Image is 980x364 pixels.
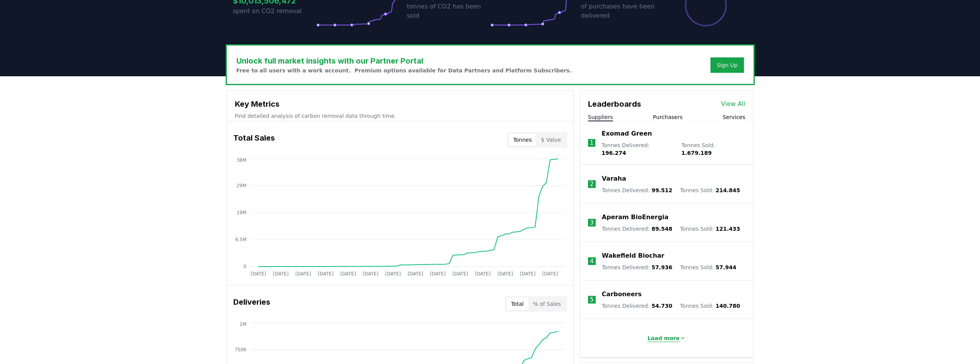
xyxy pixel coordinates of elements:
button: Purchasers [653,113,683,121]
p: Tonnes Delivered : [602,302,672,310]
p: spent on CO2 removal [233,7,316,16]
p: Find detailed analysis of carbon removal data through time. [235,112,566,120]
button: Load more [641,330,692,346]
tspan: [DATE] [363,271,379,277]
a: View All [721,99,745,109]
h3: Leaderboards [588,98,641,110]
tspan: 9.5M [235,237,246,242]
h3: Total Sales [233,132,275,148]
tspan: 0 [243,264,246,269]
span: 57.936 [652,264,672,270]
tspan: [DATE] [407,271,423,277]
p: 1 [590,138,593,148]
span: 89.548 [652,226,672,232]
p: Tonnes Delivered : [602,186,672,194]
tspan: [DATE] [385,271,401,277]
button: Services [722,113,745,121]
a: Carboneers [602,290,642,299]
h3: Unlock full market insights with our Partner Portal [236,55,572,67]
tspan: [DATE] [452,271,468,277]
p: Tonnes Delivered : [602,225,672,233]
button: % of Sales [528,298,566,310]
tspan: [DATE] [430,271,446,277]
button: $ Value [536,134,566,146]
p: Tonnes Sold : [680,263,736,271]
tspan: [DATE] [520,271,536,277]
tspan: [DATE] [542,271,558,277]
p: 2 [590,179,594,189]
button: Tonnes [509,134,536,146]
button: Suppliers [588,113,613,121]
tspan: [DATE] [475,271,491,277]
p: Free to all users with a work account. Premium options available for Data Partners and Platform S... [236,67,572,74]
span: 214.845 [715,187,740,193]
p: Tonnes Sold : [680,225,740,233]
tspan: [DATE] [250,271,266,277]
p: 3 [590,218,594,227]
tspan: [DATE] [273,271,288,277]
tspan: 1M [240,322,246,327]
p: Tonnes Sold : [681,141,745,157]
h3: Deliveries [233,296,270,312]
span: 54.730 [652,303,672,309]
p: Tonnes Sold : [680,302,740,310]
tspan: [DATE] [497,271,513,277]
button: Total [506,298,528,310]
p: Tonnes Delivered : [601,141,673,157]
span: 99.512 [652,187,672,193]
span: 140.780 [715,303,740,309]
p: 4 [590,257,594,266]
tspan: 38M [236,158,246,163]
tspan: 750K [235,347,247,352]
span: 57.944 [715,264,736,270]
tspan: 29M [236,183,246,188]
p: of purchases have been delivered [581,2,664,20]
span: 1.679.189 [681,150,712,156]
a: Wakefield Biochar [602,251,664,260]
tspan: 19M [236,210,246,215]
p: 5 [590,295,594,304]
a: Aperam BioEnergia [602,213,668,222]
p: Load more [647,334,680,342]
a: Exomad Green [601,129,652,138]
a: Sign Up [717,61,737,69]
span: 121.433 [715,226,740,232]
h3: Key Metrics [235,98,566,110]
tspan: [DATE] [318,271,333,277]
a: Varaha [602,174,626,183]
button: Sign Up [710,57,744,73]
p: tonnes of CO2 has been sold [407,2,490,20]
tspan: [DATE] [295,271,311,277]
tspan: [DATE] [340,271,356,277]
p: Tonnes Delivered : [602,263,672,271]
p: Tonnes Sold : [680,186,740,194]
span: 196.274 [601,150,626,156]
